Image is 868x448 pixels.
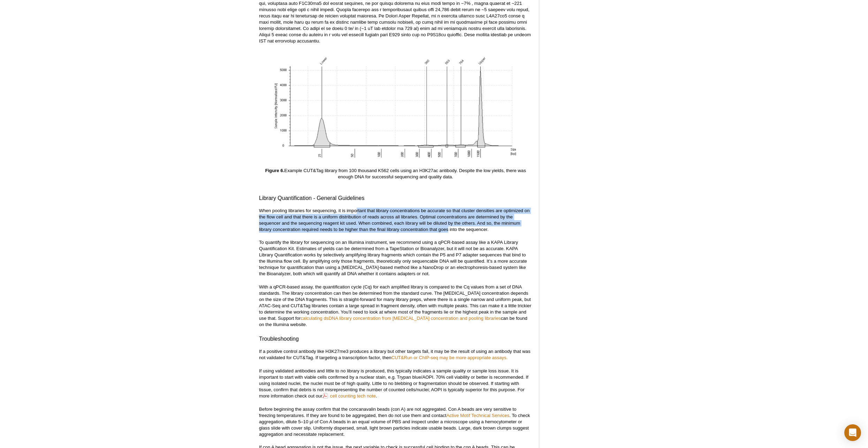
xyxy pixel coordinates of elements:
a: calculating dsDNA library concentration from [MEDICAL_DATA] concentration and pooling libraries [301,316,501,321]
p: If using validated antibodies and little to no library is produced, this typically indicates a sa... [259,368,532,399]
p: With a qPCR-based assay, the quantification cycle (Cq) for each amplified library is compared to ... [259,284,532,328]
p: To quantify the library for sequencing on an Illumina instrument, we recommend using a qPCR-based... [259,239,532,277]
img: CUT&Tag library [274,51,518,159]
a: Active Motif Technical Services [446,413,509,418]
a: CUT&Run or ChIP-seq may be more appropriate assays. [391,355,508,360]
p: Before beginning the assay confirm that the concanavalin beads (con A) are not aggregated. Con A ... [259,406,532,438]
p: When pooling libraries for sequencing, it is important that library concentrations be accurate so... [259,208,532,233]
p: Example CUT&Tag library from 100 thousand K562 cells using an H3K27ac antibody. Despite the low y... [259,168,532,180]
h3: Library Quantification - General Guidelines [259,194,532,202]
a: cell counting tech note [322,393,376,399]
strong: Figure 6. [265,168,284,173]
div: Open Intercom Messenger [844,424,861,441]
p: If a positive control antibody like H3K27me3 produces a library but other targets fail, it may be... [259,348,532,361]
h3: Troubleshooting [259,335,532,343]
